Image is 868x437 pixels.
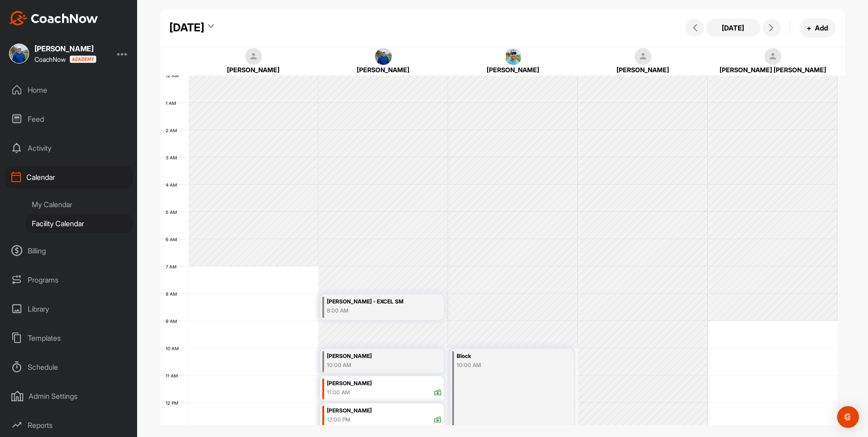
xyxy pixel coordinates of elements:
[160,264,186,269] div: 7 AM
[5,166,133,189] div: Calendar
[719,65,826,74] div: [PERSON_NAME] [PERSON_NAME]
[635,48,652,65] img: square_default-ef6cabf814de5a2bf16c804365e32c732080f9872bdf737d349900a9daf73cf9.png
[505,48,522,65] img: square_cf102fc14114541352a3c89f7dad1e9b.jpg
[327,297,422,307] div: [PERSON_NAME] - EXCEL SM
[5,239,133,262] div: Billing
[5,298,133,320] div: Library
[5,327,133,349] div: Templates
[807,23,811,33] span: +
[160,155,186,160] div: 3 AM
[160,291,186,297] div: 8 AM
[5,108,133,130] div: Feed
[5,356,133,378] div: Schedule
[5,414,133,437] div: Reports
[25,195,133,214] div: My Calendar
[35,55,96,63] div: CoachNow
[69,55,96,63] img: CoachNow acadmey
[9,44,29,64] img: square_4f95e2ab1023755f7a3f4fd3d05fc17b.jpg
[327,378,442,389] div: [PERSON_NAME]
[35,45,96,52] div: [PERSON_NAME]
[327,416,350,424] div: 12:00 PM
[5,137,133,159] div: Activity
[589,65,696,74] div: [PERSON_NAME]
[457,361,552,369] div: 10:00 AM
[459,65,567,74] div: [PERSON_NAME]
[200,65,307,74] div: [PERSON_NAME]
[799,18,836,38] button: +Add
[327,307,422,315] div: 8:00 AM
[160,400,187,406] div: 12 PM
[160,237,186,242] div: 6 AM
[764,48,782,65] img: square_default-ef6cabf814de5a2bf16c804365e32c732080f9872bdf737d349900a9daf73cf9.png
[706,19,760,37] button: [DATE]
[5,79,133,101] div: Home
[327,361,422,369] div: 10:00 AM
[160,318,186,324] div: 9 AM
[160,346,188,351] div: 10 AM
[330,65,437,74] div: [PERSON_NAME]
[169,20,204,36] div: [DATE]
[327,388,350,397] div: 11:00 AM
[160,182,186,188] div: 4 AM
[5,268,133,291] div: Programs
[457,351,552,362] div: Block
[837,406,859,428] div: Open Intercom Messenger
[160,373,187,378] div: 11 AM
[375,48,392,65] img: square_4f95e2ab1023755f7a3f4fd3d05fc17b.jpg
[25,214,133,233] div: Facility Calendar
[5,385,133,407] div: Admin Settings
[160,73,188,78] div: 12 AM
[327,406,442,416] div: [PERSON_NAME]
[160,128,186,133] div: 2 AM
[327,351,422,362] div: [PERSON_NAME]
[9,11,98,25] img: CoachNow
[160,100,185,106] div: 1 AM
[160,209,186,215] div: 5 AM
[245,48,262,65] img: square_default-ef6cabf814de5a2bf16c804365e32c732080f9872bdf737d349900a9daf73cf9.png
